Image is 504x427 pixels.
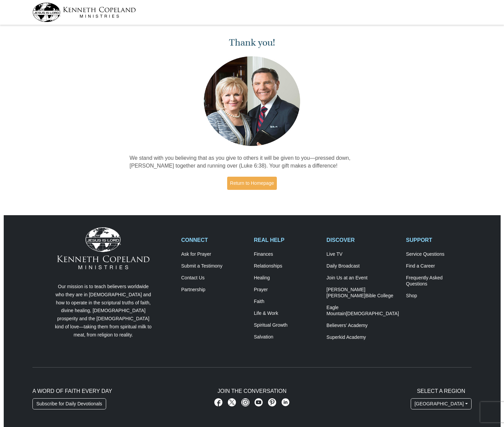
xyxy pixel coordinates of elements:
[181,287,247,293] a: Partnership
[254,275,319,281] a: Healing
[254,263,319,269] a: Relationships
[406,263,472,269] a: Find a Career
[411,388,472,394] h2: Select A Region
[181,237,247,243] h2: CONNECT
[129,154,375,170] p: We stand with you believing that as you give to others it will be given to you—pressed down, [PER...
[327,334,399,341] a: Superkid Academy
[202,55,302,148] img: Kenneth and Gloria
[181,263,247,269] a: Submit a Testimony
[32,388,112,394] span: A Word of Faith Every Day
[327,305,399,317] a: Eagle Mountain[DEMOGRAPHIC_DATA]
[181,251,247,257] a: Ask for Prayer
[227,177,277,190] a: Return to Homepage
[254,299,319,305] a: Faith
[32,398,106,410] a: Subscribe for Daily Devotionals
[406,237,472,243] h2: SUPPORT
[406,293,472,299] a: Shop
[327,237,399,243] h2: DISCOVER
[254,251,319,257] a: Finances
[254,310,319,317] a: Life & Work
[53,283,153,339] p: Our mission is to teach believers worldwide who they are in [DEMOGRAPHIC_DATA] and how to operate...
[181,275,247,281] a: Contact Us
[406,251,472,257] a: Service Questions
[406,275,472,287] a: Frequently AskedQuestions
[129,37,375,48] h1: Thank you!
[327,287,399,299] a: [PERSON_NAME] [PERSON_NAME]Bible College
[327,263,399,269] a: Daily Broadcast
[181,388,323,394] h2: Join The Conversation
[57,227,149,269] img: Kenneth Copeland Ministries
[365,293,393,298] span: Bible College
[327,323,399,329] a: Believers’ Academy
[254,322,319,328] a: Spiritual Growth
[346,311,399,316] span: [DEMOGRAPHIC_DATA]
[254,287,319,293] a: Prayer
[411,398,472,410] button: [GEOGRAPHIC_DATA]
[327,251,399,257] a: Live TV
[254,334,319,340] a: Salvation
[254,237,319,243] h2: REAL HELP
[327,275,399,281] a: Join Us at an Event
[32,3,136,22] img: kcm-header-logo.svg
